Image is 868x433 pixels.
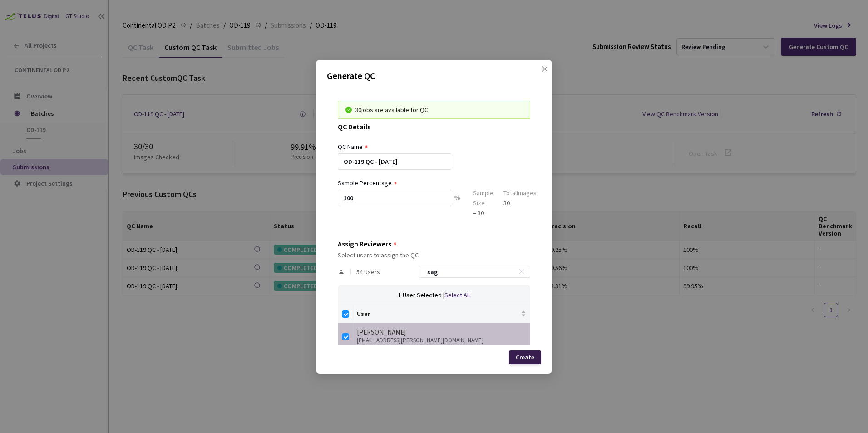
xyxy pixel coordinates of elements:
[503,188,537,198] div: Total Images
[541,65,548,91] span: close
[473,208,493,218] div: = 30
[338,123,530,142] div: QC Details
[338,240,391,248] div: Assign Reviewers
[355,105,523,115] div: 30 jobs are available for QC
[356,268,380,276] span: 54 Users
[338,142,363,152] div: QC Name
[473,188,493,208] div: Sample Size
[353,305,530,323] th: User
[451,190,463,218] div: %
[338,190,451,206] input: e.g. 10
[327,69,541,83] p: Generate QC
[357,310,519,317] span: User
[338,251,530,259] div: Select users to assign the QC
[516,354,534,361] div: Create
[357,337,526,344] div: [EMAIL_ADDRESS][PERSON_NAME][DOMAIN_NAME]
[422,266,518,277] input: Search
[444,291,470,299] span: Select All
[398,291,444,299] span: 1 User Selected |
[532,65,547,80] button: Close
[357,327,526,338] div: [PERSON_NAME]
[503,198,537,208] div: 30
[345,107,352,113] span: check-circle
[338,178,392,188] div: Sample Percentage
